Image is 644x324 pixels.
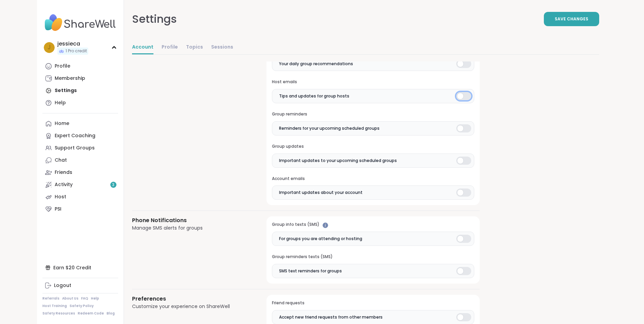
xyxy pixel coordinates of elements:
[55,169,72,176] div: Friends
[272,144,474,149] h3: Group updates
[132,303,251,310] div: Customize your experience on ShareWell
[66,48,87,54] span: 1 Pro credit
[323,222,328,228] iframe: Spotlight
[132,224,251,232] div: Manage SMS alerts for groups
[279,61,353,67] span: Your daily group recommendations
[42,130,118,142] a: Expert Coaching
[55,145,95,151] div: Support Groups
[55,75,85,82] div: Membership
[132,41,153,54] a: Account
[42,179,118,191] a: Activity3
[132,216,251,224] h3: Phone Notifications
[544,12,599,26] button: Save Changes
[42,280,118,292] a: Logout
[279,314,383,320] span: Accept new friend requests from other members
[112,182,114,188] span: 3
[42,97,118,109] a: Help
[42,118,118,130] a: Home
[211,41,233,54] a: Sessions
[272,254,474,260] h3: Group reminders texts (SMS)
[62,296,78,301] a: About Us
[132,295,251,303] h3: Preferences
[55,181,73,188] div: Activity
[186,41,203,54] a: Topics
[107,311,115,316] a: Blog
[279,236,362,242] span: For groups you are attending or hosting
[272,111,474,117] h3: Group reminders
[42,11,118,35] img: ShareWell Nav Logo
[81,296,88,301] a: FAQ
[42,154,118,166] a: Chat
[78,311,104,316] a: Redeem Code
[70,304,94,308] a: Safety Policy
[279,158,397,164] span: Important updates to your upcoming scheduled groups
[55,157,67,164] div: Chat
[91,296,99,301] a: Help
[42,262,118,274] div: Earn $20 Credit
[555,16,588,22] span: Save Changes
[42,311,75,316] a: Safety Resources
[279,93,349,99] span: Tips and updates for group hosts
[42,60,118,72] a: Profile
[42,191,118,203] a: Host
[54,282,71,289] div: Logout
[272,222,474,228] h3: Group info texts (SMS)
[55,132,95,139] div: Expert Coaching
[162,41,178,54] a: Profile
[279,190,363,196] span: Important updates about your account
[279,125,380,131] span: Reminders for your upcoming scheduled groups
[272,300,474,306] h3: Friend requests
[132,11,177,27] div: Settings
[55,120,69,127] div: Home
[42,142,118,154] a: Support Groups
[57,40,88,48] div: jessieca
[42,304,67,308] a: Host Training
[42,203,118,215] a: PSI
[42,72,118,85] a: Membership
[272,79,474,85] h3: Host emails
[48,43,51,52] span: j
[279,268,342,274] span: SMS text reminders for groups
[272,176,474,182] h3: Account emails
[55,100,66,106] div: Help
[55,63,70,70] div: Profile
[55,194,66,200] div: Host
[42,166,118,179] a: Friends
[42,296,59,301] a: Referrals
[55,206,61,213] div: PSI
